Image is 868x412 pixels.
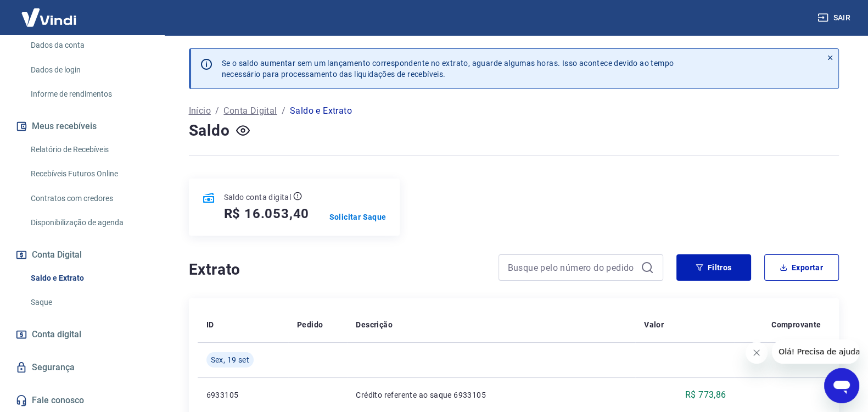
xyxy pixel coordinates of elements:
[644,319,664,330] p: Valor
[356,389,626,400] p: Crédito referente ao saque 6933105
[26,211,151,234] a: Disponibilização de agenda
[26,291,151,314] a: Saque
[7,8,92,16] span: Olá! Precisa de ajuda?
[206,389,279,400] p: 6933105
[329,211,387,222] a: Solicitar Saque
[13,355,151,380] a: Segurança
[13,114,151,138] button: Meus recebíveis
[13,243,151,267] button: Conta Digital
[26,163,151,185] a: Recebíveis Futuros Online
[13,322,151,347] a: Conta digital
[771,319,821,330] p: Comprovante
[224,192,292,203] p: Saldo conta digital
[189,259,485,281] h4: Extrato
[282,104,285,118] p: /
[189,104,211,118] a: Início
[824,368,859,403] iframe: Botão para abrir a janela de mensagens
[676,254,751,281] button: Filtros
[222,58,674,80] p: Se o saldo aumentar sem um lançamento correspondente no extrato, aguarde algumas horas. Isso acon...
[685,388,726,402] p: R$ 773,86
[26,138,151,161] a: Relatório de Recebíveis
[223,104,277,118] a: Conta Digital
[746,342,768,364] iframe: Fechar mensagem
[297,319,323,330] p: Pedido
[26,267,151,289] a: Saldo e Extrato
[215,104,219,118] p: /
[13,1,85,34] img: Vindi
[206,319,214,330] p: ID
[356,319,393,330] p: Descrição
[26,34,151,57] a: Dados da conta
[508,259,636,276] input: Busque pelo número do pedido
[189,120,230,142] h4: Saldo
[815,8,855,28] button: Sair
[772,339,859,364] iframe: Mensagem da empresa
[290,104,352,118] p: Saldo e Extrato
[764,254,839,281] button: Exportar
[224,205,310,222] h5: R$ 16.053,40
[211,354,249,365] span: Sex, 19 set
[26,59,151,81] a: Dados de login
[32,327,81,342] span: Conta digital
[26,187,151,210] a: Contratos com credores
[26,83,151,105] a: Informe de rendimentos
